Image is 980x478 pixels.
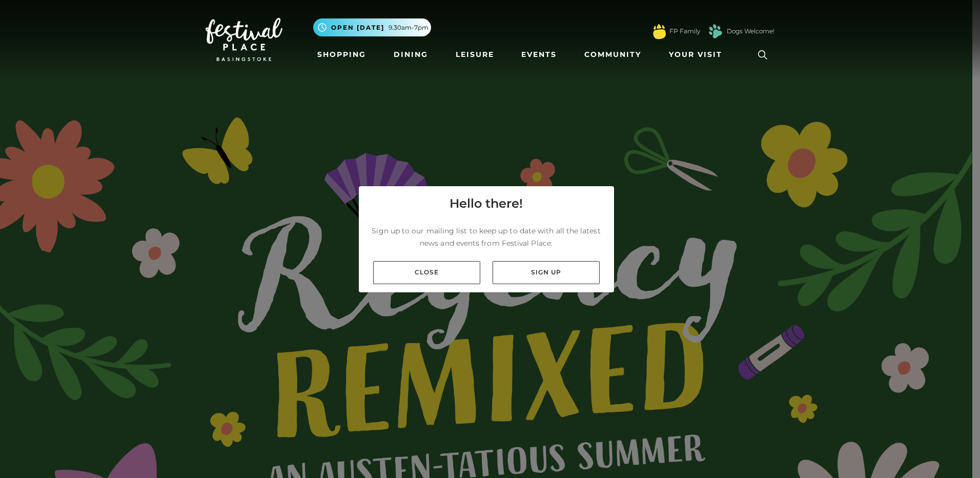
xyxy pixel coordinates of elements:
a: Leisure [452,45,498,64]
a: Events [517,45,561,64]
a: FP Family [669,27,700,36]
a: Your Visit [665,45,731,64]
img: Festival Place Logo [206,18,282,61]
span: Your Visit [669,49,722,60]
a: Sign up [493,261,600,284]
button: Open [DATE] 9.30am-7pm [313,18,431,36]
p: Sign up to our mailing list to keep up to date with all the latest news and events from Festival ... [367,225,606,249]
a: Shopping [313,45,370,64]
span: 9.30am-7pm [389,23,428,32]
a: Close [373,261,480,284]
a: Dogs Welcome! [727,27,774,36]
h4: Hello there! [450,194,523,213]
a: Dining [390,45,432,64]
span: Open [DATE] [331,23,384,32]
a: Community [580,45,645,64]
